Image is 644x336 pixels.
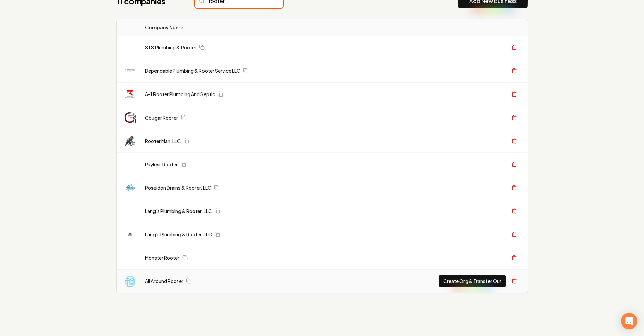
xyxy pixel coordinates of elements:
[125,65,136,76] img: Dependable Plumbing & Rooter Service LLC logo
[145,208,212,214] a: Lang's Plumbing & Rooter, LLC
[145,138,181,144] a: Rooter Man, LLC
[125,182,136,193] img: Poseidon Drains & Rooter, LLC logo
[125,135,136,146] img: Rooter Man, LLC logo
[145,44,196,51] a: STS Plumbing & Rooter
[145,231,212,238] a: Lang's Plumbing & Rooter, LLC
[125,112,136,123] img: Cougar Rooter logo
[145,184,211,191] a: Poseidon Drains & Rooter, LLC
[145,67,240,74] a: Dependable Plumbing & Rooter Service LLC
[145,91,215,98] a: A-1 Rooter Plumbing And Septic
[145,161,178,168] a: Payless Rooter
[439,275,506,287] button: Create Org & Transfer Out
[125,229,136,240] img: Lang's Plumbing & Rooter, LLC logo
[125,89,136,100] img: A-1 Rooter Plumbing And Septic logo
[145,278,183,285] a: All Around Rooter
[145,114,178,121] a: Cougar Rooter
[145,254,180,261] a: Monster Rooter
[125,276,136,287] img: All Around Rooter logo
[140,19,353,36] th: Company Name
[621,313,637,329] div: Open Intercom Messenger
